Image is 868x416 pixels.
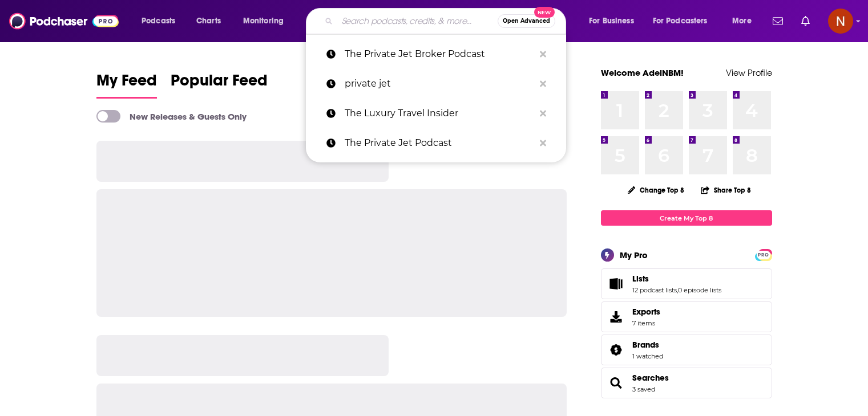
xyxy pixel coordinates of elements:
span: My Feed [96,71,157,97]
a: Show notifications dropdown [797,11,814,31]
span: Exports [632,307,660,317]
a: 0 episode lists [678,286,721,294]
button: open menu [235,12,298,30]
a: PRO [757,250,770,259]
span: 7 items [632,319,660,327]
span: For Business [589,13,634,29]
a: 12 podcast lists [632,286,677,294]
button: open menu [581,12,648,30]
a: Exports [601,301,772,332]
a: The Private Jet Podcast [306,128,566,158]
a: Charts [189,12,228,30]
p: The Luxury Travel Insider [345,99,534,128]
div: Search podcasts, credits, & more... [317,8,577,34]
a: Lists [632,274,721,284]
a: Popular Feed [171,71,268,99]
span: More [732,13,752,29]
a: Create My Top 8 [601,210,772,226]
span: Charts [196,13,221,29]
span: Exports [605,309,628,325]
span: Podcasts [142,13,175,29]
span: Brands [601,335,772,365]
span: Logged in as AdelNBM [828,9,853,34]
a: My Feed [96,71,157,99]
a: private jet [306,69,566,99]
a: Show notifications dropdown [768,11,788,31]
span: , [677,286,678,294]
span: Open Advanced [503,18,550,24]
button: Change Top 8 [621,183,692,197]
p: The Private Jet Podcast [345,128,534,158]
span: Lists [632,274,649,284]
span: For Podcasters [653,13,708,29]
a: Searches [605,375,628,391]
a: Lists [605,276,628,292]
button: open menu [134,12,190,30]
a: The Private Jet Broker Podcast [306,39,566,69]
a: New Releases & Guests Only [96,110,247,123]
a: 1 watched [632,352,663,360]
button: Open AdvancedNew [498,14,555,28]
div: My Pro [620,250,648,260]
button: open menu [645,12,724,30]
span: Monitoring [243,13,284,29]
span: Lists [601,268,772,299]
span: Popular Feed [171,71,268,97]
a: Searches [632,373,669,383]
a: The Luxury Travel Insider [306,99,566,128]
p: The Private Jet Broker Podcast [345,39,534,69]
a: View Profile [726,67,772,78]
img: User Profile [828,9,853,34]
a: 3 saved [632,385,655,393]
img: Podchaser - Follow, Share and Rate Podcasts [9,10,119,32]
a: Brands [605,342,628,358]
a: Welcome AdelNBM! [601,67,684,78]
a: Brands [632,340,663,350]
button: Share Top 8 [700,179,752,201]
span: PRO [757,251,770,259]
button: Show profile menu [828,9,853,34]
input: Search podcasts, credits, & more... [337,12,498,30]
span: Searches [601,368,772,398]
span: New [534,7,555,18]
span: Brands [632,340,659,350]
p: private jet [345,69,534,99]
button: open menu [724,12,766,30]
